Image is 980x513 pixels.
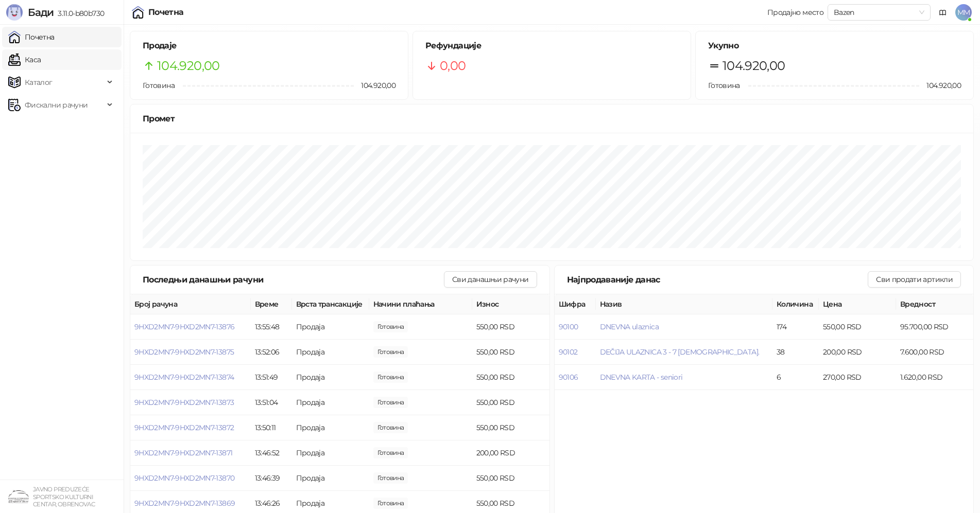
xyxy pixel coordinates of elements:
[600,347,760,357] button: DEČIJA ULAZNICA 3 - 7 [DEMOGRAPHIC_DATA].
[767,9,823,16] div: Продајно место
[373,422,408,433] span: 550,00
[472,390,549,415] td: 550,00 RSD
[25,72,53,93] span: Каталог
[708,81,740,90] span: Готовина
[819,340,896,365] td: 200,00 RSD
[559,347,578,357] button: 90102
[134,322,234,331] button: 9HXD2MN7-9HXD2MN7-13876
[559,373,578,382] button: 90106
[600,322,659,331] button: DNEVNA ulaznica
[772,314,819,340] td: 174
[596,294,773,314] th: Назив
[472,340,549,365] td: 550,00 RSD
[130,294,251,314] th: Број рачуна
[292,365,369,390] td: Продаја
[134,473,234,483] button: 9HXD2MN7-9HXD2MN7-13870
[292,390,369,415] td: Продаја
[555,294,596,314] th: Шифра
[472,415,549,440] td: 550,00 RSD
[292,314,369,340] td: Продаја
[134,347,234,357] button: 9HXD2MN7-9HXD2MN7-13875
[251,440,292,466] td: 13:46:52
[772,365,819,390] td: 6
[444,271,537,288] button: Сви данашњи рачуни
[292,294,369,314] th: Врста трансакције
[251,390,292,415] td: 13:51:04
[373,346,408,358] span: 550,00
[292,415,369,440] td: Продаја
[472,314,549,340] td: 550,00 RSD
[472,440,549,466] td: 200,00 RSD
[143,112,961,125] div: Промет
[33,486,95,508] small: JAVNO PREDUZEĆE SPORTSKO KULTURNI CENTAR, OBRENOVAC
[896,314,973,340] td: 95.700,00 RSD
[896,340,973,365] td: 7.600,00 RSD
[472,365,549,390] td: 550,00 RSD
[373,321,408,332] span: 550,00
[819,365,896,390] td: 270,00 RSD
[373,472,408,484] span: 550,00
[28,6,54,19] span: Бади
[440,56,466,76] span: 0,00
[600,373,683,382] button: DNEVNA KARTA - seniori
[819,294,896,314] th: Цена
[559,322,578,331] button: 90100
[772,294,819,314] th: Количина
[134,373,234,382] button: 9HXD2MN7-9HXD2MN7-13874
[251,365,292,390] td: 13:51:49
[251,340,292,365] td: 13:52:06
[292,466,369,491] td: Продаја
[373,397,408,408] span: 550,00
[157,56,220,76] span: 104.920,00
[919,80,961,91] span: 104.920,00
[134,448,232,457] button: 9HXD2MN7-9HXD2MN7-13871
[251,314,292,340] td: 13:55:48
[292,340,369,365] td: Продаја
[143,40,396,52] h5: Продаје
[251,466,292,491] td: 13:46:39
[251,415,292,440] td: 13:50:11
[292,440,369,466] td: Продаја
[8,486,29,507] img: 64x64-companyLogo-4a28e1f8-f217-46d7-badd-69a834a81aaf.png
[708,40,961,52] h5: Укупно
[354,80,396,91] span: 104.920,00
[723,56,785,76] span: 104.920,00
[143,81,175,90] span: Готовина
[834,5,924,20] span: Bazen
[425,40,678,52] h5: Рефундације
[134,499,235,508] button: 9HXD2MN7-9HXD2MN7-13869
[896,365,973,390] td: 1.620,00 RSD
[373,498,408,509] span: 550,00
[143,273,444,286] div: Последњи данашњи рачуни
[373,372,408,383] span: 550,00
[772,340,819,365] td: 38
[472,466,549,491] td: 550,00 RSD
[567,273,868,286] div: Најпродаваније данас
[8,49,41,70] a: Каса
[373,447,408,458] span: 200,00
[868,271,961,288] button: Сви продати артикли
[8,27,55,47] a: Почетна
[251,294,292,314] th: Време
[134,423,234,432] button: 9HXD2MN7-9HXD2MN7-13872
[148,8,184,16] div: Почетна
[25,95,88,115] span: Фискални рачуни
[935,4,951,21] a: Документација
[369,294,472,314] th: Начини плаћања
[134,398,234,407] button: 9HXD2MN7-9HXD2MN7-13873
[54,9,104,18] span: 3.11.0-b80b730
[472,294,549,314] th: Износ
[955,4,972,21] span: MM
[819,314,896,340] td: 550,00 RSD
